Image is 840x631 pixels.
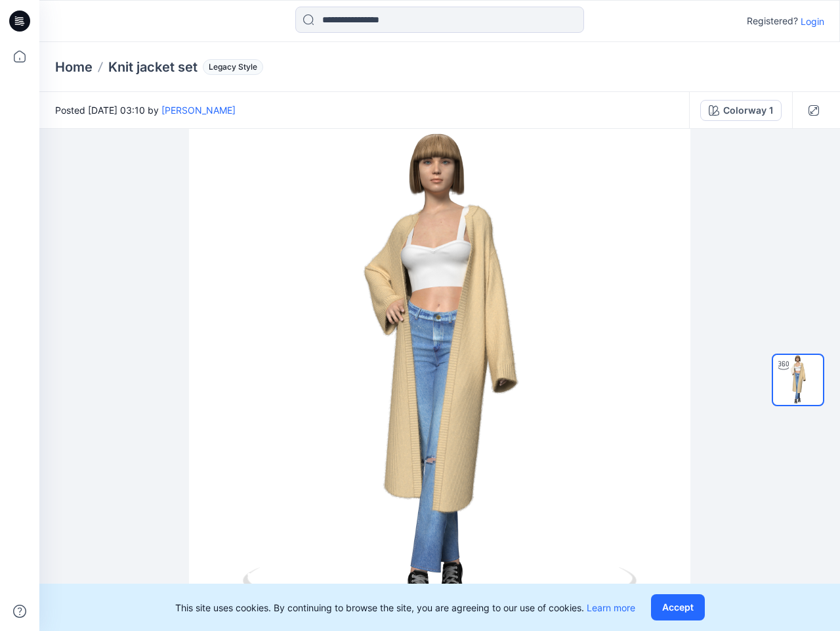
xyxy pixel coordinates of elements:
[203,59,263,75] span: Legacy Style
[723,103,773,118] div: Colorway 1
[747,13,798,29] p: Registered?
[55,58,93,76] a: Home
[161,105,236,116] a: [PERSON_NAME]
[801,14,824,28] p: Login
[198,58,263,76] button: Legacy Style
[700,100,782,121] button: Colorway 1
[651,594,705,620] button: Accept
[587,602,635,613] a: Learn more
[175,601,635,615] p: This site uses cookies. By continuing to browse the site, you are agreeing to our use of cookies.
[108,58,198,76] p: Knit jacket set
[773,355,823,405] img: New folder
[55,103,236,117] span: Posted [DATE] 03:10 by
